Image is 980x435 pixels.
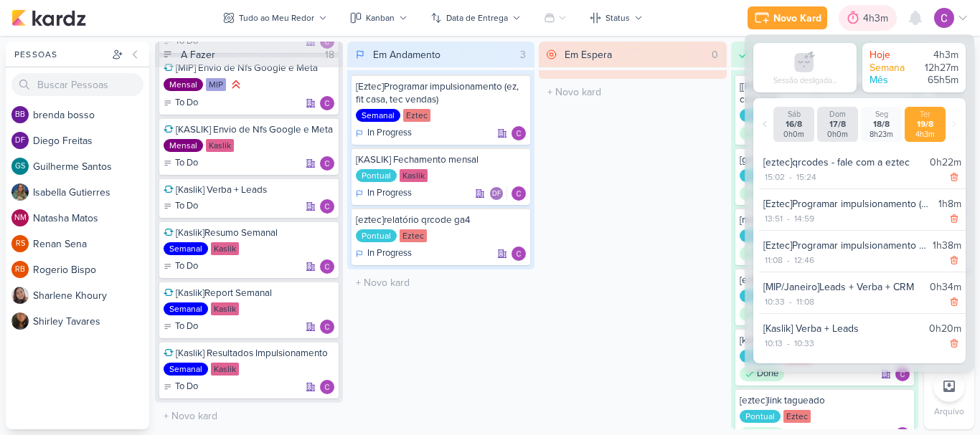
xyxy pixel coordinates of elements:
img: Carlos Lima [320,259,334,274]
div: I s a b e l l a G u t i e r r e s [33,185,149,200]
div: Renan Sena [11,235,29,252]
div: Done [740,247,784,261]
div: brenda bosso [11,106,29,123]
p: DF [15,137,25,145]
div: G u i l h e r m e S a n t o s [33,159,149,174]
div: 18/8 [864,119,899,130]
img: Carlos Lima [934,8,954,28]
div: [Eztec]Programar impulsionamento (ez, fit casa, tec vendas) [763,238,927,253]
div: [eztec]relatório qrcode ga4 [356,214,527,226]
div: Responsável: Carlos Lima [320,199,334,214]
p: Arquivo [934,405,964,418]
div: [Kaslik] Verba + Leads [164,183,334,196]
div: Em Espera [565,47,612,62]
div: 15:24 [795,171,818,183]
div: Kaslik [211,242,239,255]
div: 0h0m [776,130,811,139]
div: [Kaslik]Resumo Semanal [164,226,334,239]
p: To Do [175,380,198,394]
img: Carlos Lima [320,96,334,110]
div: Dom [820,110,855,119]
div: 0 [706,47,724,62]
div: Semanal [164,242,208,255]
div: 0h34m [930,279,961,295]
div: To Do [164,199,198,214]
div: Responsável: Carlos Lima [320,96,334,110]
div: [Eztec]Programar impulsionamento (ez, fit casa, tec vendas) [763,196,933,211]
div: Done [740,126,784,140]
p: To Do [175,259,198,274]
div: [KASLIK] Fechamento mensal [356,153,527,166]
div: Semana [870,62,913,75]
div: Responsável: Carlos Lima [512,247,526,261]
div: Ter [908,110,943,119]
div: A Fazer [181,47,215,62]
img: Carlos Lima [320,320,334,334]
div: Em Andamento [373,47,440,62]
div: Responsável: Carlos Lima [320,320,334,334]
div: In Progress [356,247,412,261]
div: 13:51 [763,212,784,225]
div: Done [740,307,784,321]
div: Kaslik [211,302,239,315]
div: To Do [164,320,198,334]
div: 10:33 [793,337,816,350]
div: 0h20m [929,321,961,336]
div: Guilherme Santos [11,158,29,175]
div: Semanal [164,302,208,315]
div: [kaslik]novas peças hmp [740,334,910,347]
div: To Do [164,380,198,394]
div: Responsável: Carlos Lima [320,259,334,274]
div: 65h5m [915,74,958,87]
div: Pontual [740,410,781,423]
div: To Do [164,156,198,171]
div: [MIP] Envio de Nfs Google e Meta [164,62,334,75]
div: Pontual [740,169,781,182]
div: 0h0m [820,130,855,139]
div: - [786,171,795,183]
div: Seg [864,110,899,119]
div: Eztec [403,109,430,122]
p: Done [757,367,778,381]
p: RS [16,240,25,248]
div: Sáb [776,110,811,119]
div: Mensal [164,78,203,91]
div: [Kaslik] Verba + Leads [763,321,923,336]
div: Semanal [164,363,208,376]
div: D i e g o F r e i t a s [33,133,149,148]
div: Kaslik [400,169,428,182]
div: Mensal [164,139,203,152]
div: 10:13 [763,337,784,350]
button: Novo Kard [748,6,827,29]
div: N a t a s h a M a t o s [33,211,149,226]
img: Carlos Lima [512,247,526,261]
div: Pontual [740,350,781,363]
div: 12h27m [915,62,958,75]
div: 12:46 [793,254,816,267]
div: [kaslik]leads+cpl anapro com hmp [740,80,910,106]
div: [MIP/Janeiro]Leads + Verba + CRM [763,279,924,295]
div: To Do [164,96,198,110]
img: Isabella Gutierres [11,183,29,201]
p: RB [15,266,25,274]
p: To Do [175,199,198,214]
div: 3 [514,47,532,62]
img: Sharlene Khoury [11,287,29,304]
div: Eztec [783,410,811,423]
div: MIP [206,78,226,91]
div: [eztec]link tagueado [740,394,910,407]
div: Pessoas [11,48,109,61]
div: 14:59 [793,212,816,225]
div: 8h23m [864,130,899,139]
div: [Kaslik]Report Semanal [164,287,334,300]
p: To Do [175,156,198,171]
div: 15:02 [763,171,786,183]
div: [eztec]qrcodes - fale com a eztec [763,155,924,170]
div: Done [740,367,784,381]
div: S h i r l e y T a v a r e s [33,314,149,329]
div: 1h8m [938,196,961,211]
img: Carlos Lima [512,186,526,201]
div: b r e n d a b o s s o [33,107,149,123]
div: Semanal [356,109,400,122]
p: In Progress [367,247,412,261]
